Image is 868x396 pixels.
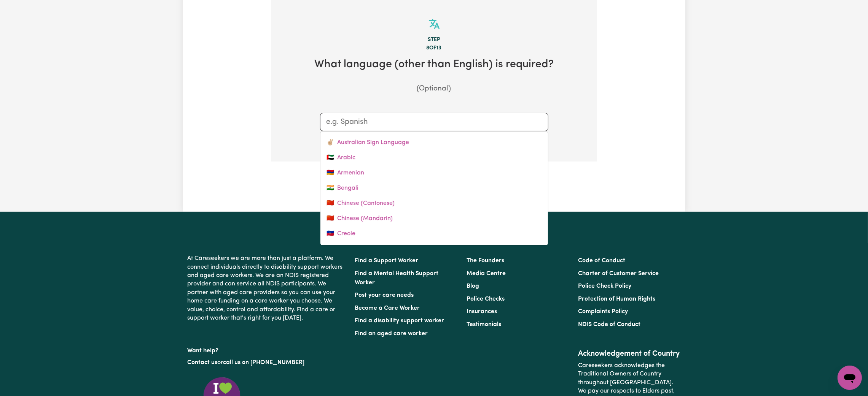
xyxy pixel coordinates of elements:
a: Insurances [467,309,497,315]
a: Contact us [188,360,218,366]
p: or [188,355,346,370]
a: Become a Care Worker [355,305,420,311]
input: e.g. Spanish [326,116,542,128]
a: Code of Conduct [578,258,625,264]
a: Find a disability support worker [355,318,444,324]
a: Protection of Human Rights [578,296,655,302]
a: Arabic [320,150,548,165]
a: Media Centre [467,271,506,277]
span: 🇦🇲 [326,168,334,177]
a: Charter of Customer Service [578,271,659,277]
a: call us on [PHONE_NUMBER] [223,360,305,366]
div: Step [283,36,585,44]
a: Creole [320,226,548,241]
span: ✌🏼 [326,138,334,147]
span: 🇨🇳 [326,199,334,208]
div: menu-options [320,131,548,246]
a: Police Checks [467,296,505,302]
a: Find an aged care worker [355,331,428,337]
span: 🇨🇿 [326,244,334,253]
a: Australian Sign Language [320,135,548,150]
a: Post your care needs [355,292,414,298]
span: 🇨🇳 [326,214,334,223]
a: Testimonials [467,322,501,328]
span: 🇮🇳 [326,184,334,193]
h2: Acknowledgement of Country [578,349,680,358]
a: Find a Support Worker [355,258,419,264]
a: The Founders [467,258,504,264]
p: Want help? [188,344,346,355]
a: Armenian [320,165,548,181]
a: Chinese (Cantonese) [320,196,548,211]
a: Find a Mental Health Support Worker [355,271,439,286]
a: NDIS Code of Conduct [578,322,640,328]
iframe: Button to launch messaging window, conversation in progress [838,366,862,390]
p: At Careseekers we are more than just a platform. We connect individuals directly to disability su... [188,251,346,325]
h2: What language (other than English) is required? [283,58,585,71]
a: Blog [467,283,479,289]
p: (Optional) [283,84,585,95]
span: 🇦🇪 [326,153,334,162]
a: Bengali [320,181,548,196]
a: Complaints Policy [578,309,628,315]
a: Czech [320,241,548,257]
div: 8 of 13 [283,44,585,52]
a: Police Check Policy [578,283,631,289]
a: Chinese (Mandarin) [320,211,548,226]
span: 🇭🇹 [326,229,334,238]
